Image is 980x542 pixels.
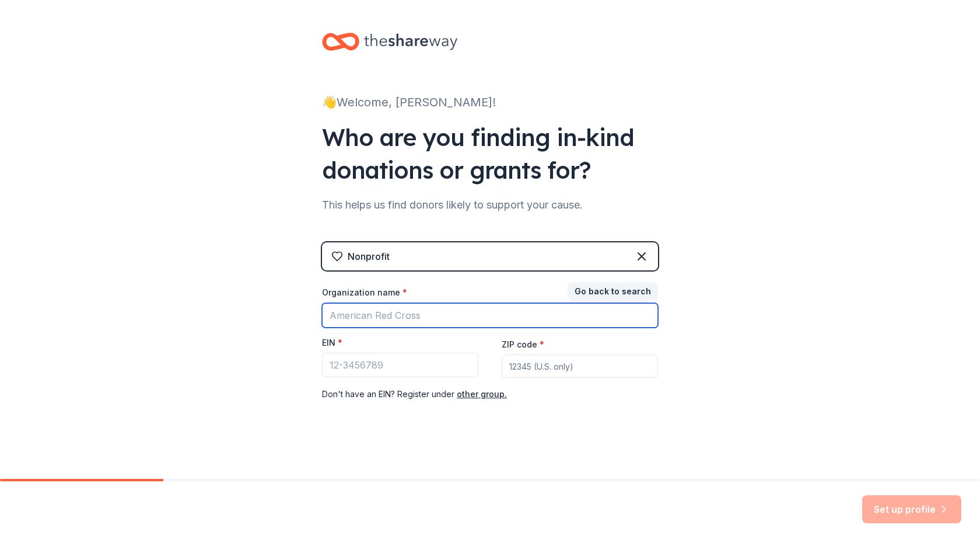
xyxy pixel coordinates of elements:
[502,339,544,350] label: ZIP code
[322,353,478,377] input: 12-3456789
[348,249,390,263] div: Nonprofit
[322,196,658,214] div: This helps us find donors likely to support your cause.
[502,355,658,378] input: 12345 (U.S. only)
[322,337,342,349] label: EIN
[322,287,407,298] label: Organization name
[568,282,658,301] button: Go back to search
[322,387,658,401] div: Don ' t have an EIN? Register under
[457,387,507,401] button: other group.
[322,303,658,328] input: American Red Cross
[322,121,658,186] div: Who are you finding in-kind donations or grants for?
[322,93,658,112] div: 👋 Welcome, [PERSON_NAME]!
